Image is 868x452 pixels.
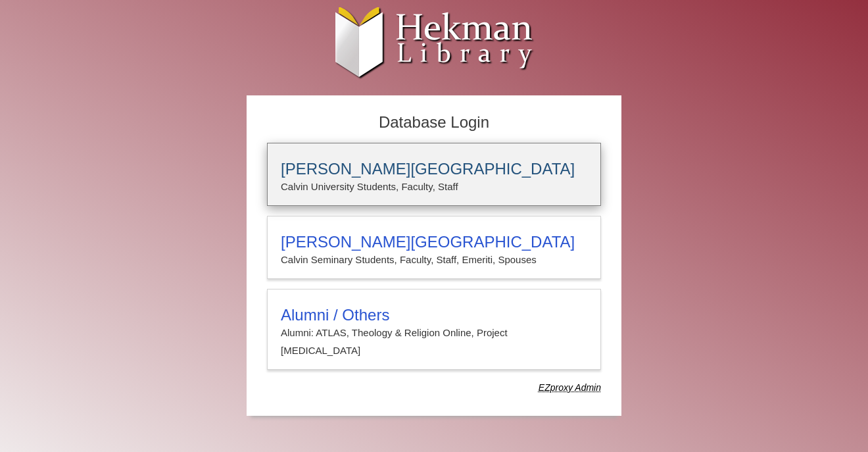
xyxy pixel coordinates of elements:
p: Calvin University Students, Faculty, Staff [281,178,587,195]
dfn: Use Alumni login [539,382,601,393]
p: Calvin Seminary Students, Faculty, Staff, Emeriti, Spouses [281,251,587,268]
h2: Database Login [260,109,608,136]
a: [PERSON_NAME][GEOGRAPHIC_DATA]Calvin Seminary Students, Faculty, Staff, Emeriti, Spouses [267,216,601,279]
a: [PERSON_NAME][GEOGRAPHIC_DATA]Calvin University Students, Faculty, Staff [267,143,601,206]
p: Alumni: ATLAS, Theology & Religion Online, Project [MEDICAL_DATA] [281,324,587,359]
h3: [PERSON_NAME][GEOGRAPHIC_DATA] [281,160,587,178]
summary: Alumni / OthersAlumni: ATLAS, Theology & Religion Online, Project [MEDICAL_DATA] [281,306,587,359]
h3: [PERSON_NAME][GEOGRAPHIC_DATA] [281,233,587,251]
h3: Alumni / Others [281,306,587,324]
